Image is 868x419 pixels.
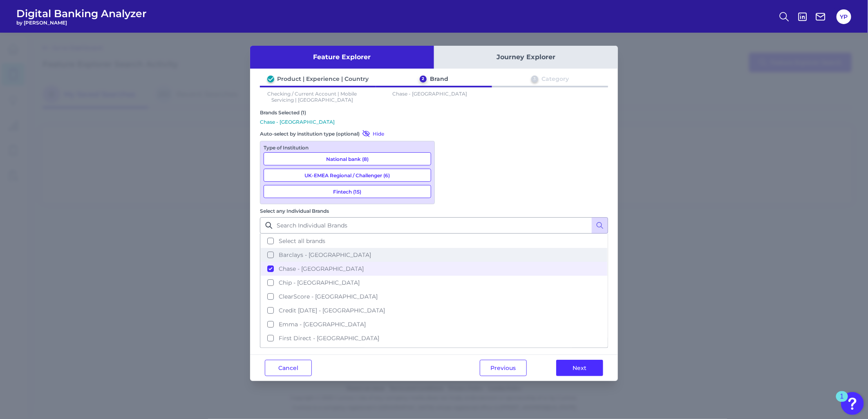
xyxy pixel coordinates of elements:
button: Chase - [GEOGRAPHIC_DATA] [261,262,607,276]
span: First Direct - [GEOGRAPHIC_DATA] [279,334,379,342]
span: Digital Banking Analyzer [16,7,147,20]
button: Journey Explorer [434,46,618,69]
button: Credit [DATE] - [GEOGRAPHIC_DATA] [261,303,607,317]
span: Chip - [GEOGRAPHIC_DATA] [279,279,360,286]
span: Select all brands [279,237,325,245]
button: Hide [360,129,384,138]
span: Barclays - [GEOGRAPHIC_DATA] [279,251,371,259]
button: Previous [480,360,527,376]
div: Product | Experience | Country [277,75,369,82]
button: ClearScore - [GEOGRAPHIC_DATA] [261,290,607,303]
div: Brands Selected (1) [260,109,608,116]
button: Fintech (15) [264,185,431,198]
button: First Direct - [GEOGRAPHIC_DATA] [261,331,607,345]
button: Barclays - [GEOGRAPHIC_DATA] [261,248,607,262]
button: Select all brands [261,234,607,248]
button: National bank (8) [264,152,431,165]
button: Emma - [GEOGRAPHIC_DATA] [261,317,607,331]
div: 3 [531,76,538,82]
button: UK-EMEA Regional / Challenger (6) [264,169,431,182]
p: Chase - [GEOGRAPHIC_DATA] [260,119,608,125]
div: Auto-select by institution type (optional) [260,129,435,138]
p: Checking / Current Account | Mobile Servicing | [GEOGRAPHIC_DATA] [260,91,365,103]
input: Search Individual Brands [260,217,608,234]
button: Next [556,360,603,376]
label: Select any Individual Brands [260,208,329,214]
span: by [PERSON_NAME] [16,20,147,26]
span: Emma - [GEOGRAPHIC_DATA] [279,321,366,328]
span: Credit [DATE] - [GEOGRAPHIC_DATA] [279,307,385,314]
button: Cancel [265,360,312,376]
div: 1 [840,397,844,407]
button: Feature Explorer [250,46,434,69]
p: Chase - [GEOGRAPHIC_DATA] [378,91,482,103]
button: [GEOGRAPHIC_DATA] - [GEOGRAPHIC_DATA] [261,345,607,359]
div: Category [541,75,569,82]
div: Type of Institution [264,145,431,151]
button: Open Resource Center, 1 new notification [841,392,864,415]
span: ClearScore - [GEOGRAPHIC_DATA] [279,293,378,300]
div: Brand [430,75,448,82]
button: YP [837,9,851,24]
div: 2 [420,76,427,82]
span: Chase - [GEOGRAPHIC_DATA] [279,265,364,272]
button: Chip - [GEOGRAPHIC_DATA] [261,276,607,290]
